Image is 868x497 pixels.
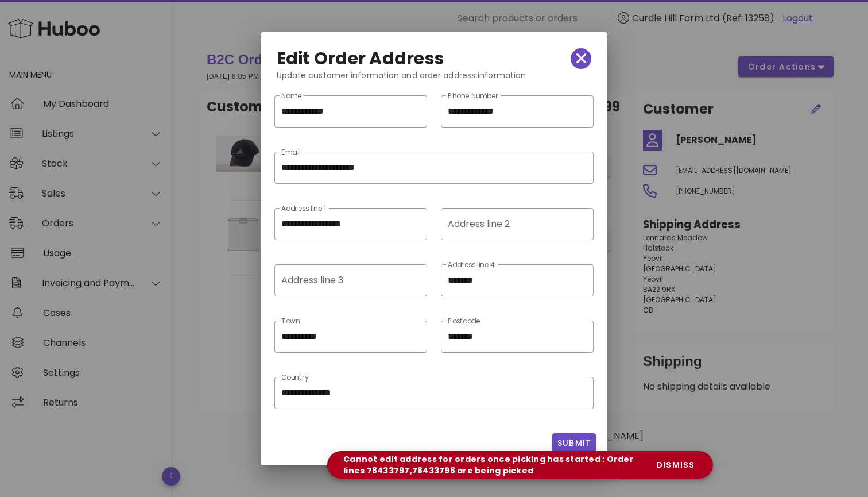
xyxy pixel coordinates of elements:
[281,148,300,157] label: Email
[281,373,309,382] label: Country
[281,92,301,101] label: Name
[448,92,499,101] label: Phone Number
[268,69,601,91] div: Update customer information and order address information
[557,437,592,449] span: Submit
[281,317,300,326] label: Town
[448,317,480,326] label: Postcode
[646,453,704,476] button: dismiss
[552,433,596,454] button: Submit
[336,453,646,476] div: Cannot edit address for orders once picking has started : Order lines 78433797,78433798 are being...
[281,205,326,213] label: Address line 1
[277,49,445,68] h2: Edit Order Address
[448,261,495,269] label: Address line 4
[656,459,695,471] span: dismiss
